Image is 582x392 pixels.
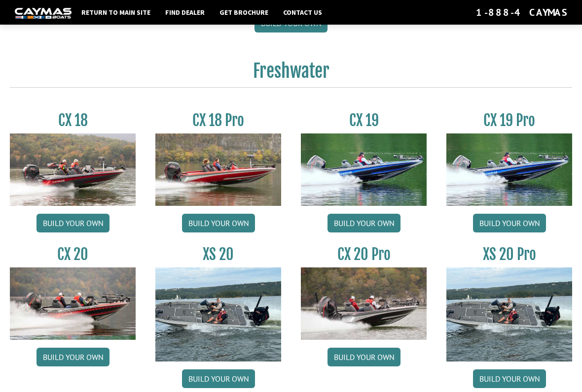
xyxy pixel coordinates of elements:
[327,348,400,366] a: Build your own
[301,245,427,263] h3: CX 20 Pro
[10,111,136,130] h3: CX 18
[36,348,109,366] a: Build your own
[476,6,567,19] div: 1-888-4CAYMAS
[446,267,572,361] img: XS_20_resized.jpg
[278,6,327,19] a: Contact Us
[182,214,255,232] a: Build your own
[155,245,281,263] h3: XS 20
[160,6,210,19] a: Find Dealer
[10,245,136,263] h3: CX 20
[76,6,155,19] a: Return to main site
[446,111,572,130] h3: CX 19 Pro
[301,111,427,130] h3: CX 19
[473,369,546,388] a: Build your own
[10,60,572,88] h2: Freshwater
[327,214,400,232] a: Build your own
[182,369,255,388] a: Build your own
[36,214,109,232] a: Build your own
[10,267,136,340] img: CX-20_thumbnail.jpg
[301,133,427,206] img: CX19_thumbnail.jpg
[155,111,281,130] h3: CX 18 Pro
[10,133,136,206] img: CX-18S_thumbnail.jpg
[473,214,546,232] a: Build your own
[446,133,572,206] img: CX19_thumbnail.jpg
[155,133,281,206] img: CX-18SS_thumbnail.jpg
[301,267,427,340] img: CX-20Pro_thumbnail.jpg
[155,267,281,361] img: XS_20_resized.jpg
[446,245,572,263] h3: XS 20 Pro
[15,8,72,18] img: white-logo-c9c8dbefe5ff5ceceb0f0178aa75bf4bb51f6bca0971e226c86eb53dfe498488.png
[215,6,273,19] a: Get Brochure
